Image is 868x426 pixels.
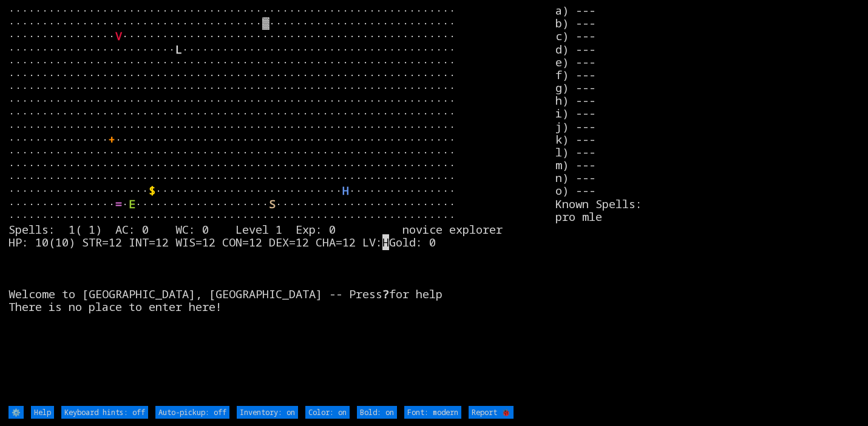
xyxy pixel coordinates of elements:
[109,131,115,147] font: +
[269,196,276,212] font: S
[382,286,389,302] b: ?
[237,406,298,419] input: Inventory: on
[61,406,148,419] input: Keyboard hints: off
[357,406,397,419] input: Bold: on
[175,41,182,57] font: L
[155,406,229,419] input: Auto-pickup: off
[115,28,122,44] font: V
[469,406,514,419] input: Report 🐞
[8,406,24,419] input: ⚙️
[8,4,555,405] larn: ··································································· ·····························...
[115,196,122,212] font: =
[149,183,155,198] font: $
[342,183,349,198] font: H
[31,406,54,419] input: Help
[555,4,860,405] stats: a) --- b) --- c) --- d) --- e) --- f) --- g) --- h) --- i) --- j) --- k) --- l) --- m) --- n) ---...
[404,406,461,419] input: Font: modern
[129,196,135,212] font: E
[305,406,350,419] input: Color: on
[382,234,389,250] mark: H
